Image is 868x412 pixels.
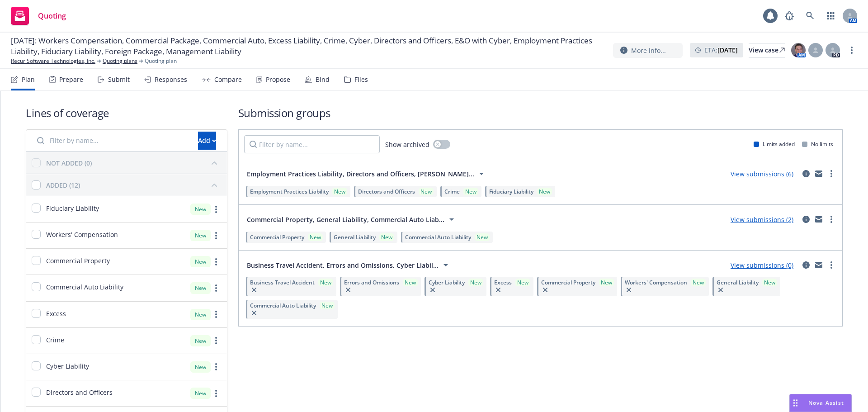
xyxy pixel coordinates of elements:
[46,158,92,168] div: NOT ADDED (0)
[244,210,460,228] button: Commercial Property, General Liability, Commercial Auto Liab...
[46,388,113,397] span: Directors and Officers
[754,140,795,148] div: Limits added
[46,180,80,190] div: ADDED (12)
[468,279,483,286] div: New
[250,302,316,309] span: Commercial Auto Liability
[250,188,329,195] span: Employment Practices Liability
[780,7,798,25] a: Report a Bug
[749,43,785,57] div: View case
[198,132,216,150] button: Add
[266,76,290,83] div: Propose
[320,302,335,309] div: New
[762,279,777,286] div: New
[238,105,843,120] h1: Submission groups
[385,140,429,149] span: Show archived
[46,204,99,213] span: Fiduciary Liability
[379,233,394,241] div: New
[11,35,606,57] span: [DATE]: Workers Compensation, Commercial Package, Commercial Auto, Excess Liability, Crime, Cyber...
[46,156,222,170] button: NOT ADDED (0)
[790,394,801,412] div: Drag to move
[22,76,35,83] div: Plan
[38,12,66,19] span: Quoting
[813,260,824,270] a: mail
[247,215,444,224] span: Commercial Property, General Liability, Commercial Auto Liab...
[7,3,70,28] a: Quoting
[613,43,683,58] button: More info...
[717,279,759,286] span: General Liability
[334,233,376,241] span: General Liability
[250,233,304,241] span: Commercial Property
[405,233,471,241] span: Commercial Auto Liability
[731,261,793,270] a: View submissions (0)
[801,214,811,225] a: circleInformation
[822,7,840,25] a: Switch app
[731,170,793,178] a: View submissions (6)
[211,230,222,241] a: more
[214,76,242,83] div: Compare
[155,76,187,83] div: Responses
[515,279,530,286] div: New
[813,214,824,225] a: mail
[749,43,785,57] a: View case
[801,168,811,179] a: circleInformation
[211,256,222,267] a: more
[599,279,614,286] div: New
[791,43,806,57] img: photo
[211,335,222,346] a: more
[103,57,137,65] a: Quoting plans
[190,361,211,373] div: New
[46,282,123,292] span: Commercial Auto Liability
[190,230,211,241] div: New
[403,279,418,286] div: New
[190,282,211,294] div: New
[344,279,399,286] span: Errors and Omissions
[32,132,193,150] input: Filter by name...
[826,260,837,270] a: more
[190,335,211,346] div: New
[826,168,837,179] a: more
[46,256,110,265] span: Commercial Property
[489,188,533,195] span: Fiduciary Liability
[108,76,130,83] div: Submit
[211,309,222,320] a: more
[429,279,465,286] span: Cyber Liability
[789,394,852,412] button: Nova Assist
[46,361,89,371] span: Cyber Liability
[145,57,177,65] span: Quoting plan
[11,57,95,65] a: Recur Software Technologies, Inc.
[244,165,490,183] button: Employment Practices Liability, Directors and Officers, [PERSON_NAME]...
[250,279,315,286] span: Business Travel Accident
[631,46,666,55] span: More info...
[318,279,333,286] div: New
[463,188,478,195] div: New
[244,256,454,274] button: Business Travel Accident, Errors and Omissions, Cyber Liabil...
[190,388,211,399] div: New
[46,335,64,345] span: Crime
[190,204,211,215] div: New
[801,260,811,270] a: circleInformation
[444,188,460,195] span: Crime
[247,260,439,270] span: Business Travel Accident, Errors and Omissions, Cyber Liabil...
[211,283,222,294] a: more
[26,105,227,120] h1: Lines of coverage
[537,188,552,195] div: New
[211,204,222,215] a: more
[190,256,211,267] div: New
[625,279,687,286] span: Workers' Compensation
[46,230,118,239] span: Workers' Compensation
[717,46,738,54] strong: [DATE]
[354,76,368,83] div: Files
[813,168,824,179] a: mail
[846,45,857,56] a: more
[358,188,415,195] span: Directors and Officers
[808,399,844,407] span: Nova Assist
[190,309,211,320] div: New
[308,233,323,241] div: New
[211,361,222,372] a: more
[198,132,216,149] div: Add
[826,214,837,225] a: more
[731,215,793,224] a: View submissions (2)
[802,140,833,148] div: No limits
[46,178,222,192] button: ADDED (12)
[247,169,474,179] span: Employment Practices Liability, Directors and Officers, [PERSON_NAME]...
